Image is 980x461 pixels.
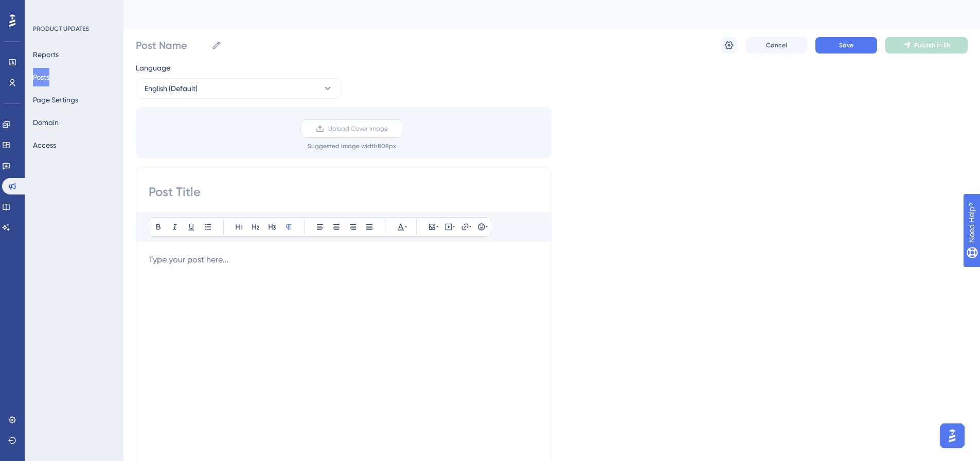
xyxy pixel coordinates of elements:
input: Post Title [149,184,539,200]
span: Publish in EN [914,41,951,49]
button: Publish in EN [885,37,968,54]
button: Posts [33,68,49,86]
span: Upload Cover Image [328,125,388,133]
button: Page Settings [33,91,78,109]
button: Access [33,136,56,154]
button: Cancel [745,37,807,54]
input: Post Name [136,38,207,52]
span: Language [136,62,170,74]
span: English (Default) [145,82,198,95]
button: Save [815,37,877,54]
button: Reports [33,45,59,64]
div: Suggested image width 808 px [308,142,396,150]
iframe: UserGuiding AI Assistant Launcher [937,420,968,451]
span: Save [839,41,853,49]
button: Domain [33,113,59,132]
span: Need Help? [24,3,64,15]
div: PRODUCT UPDATES [33,25,89,33]
span: Cancel [766,41,787,49]
button: English (Default) [136,78,342,99]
